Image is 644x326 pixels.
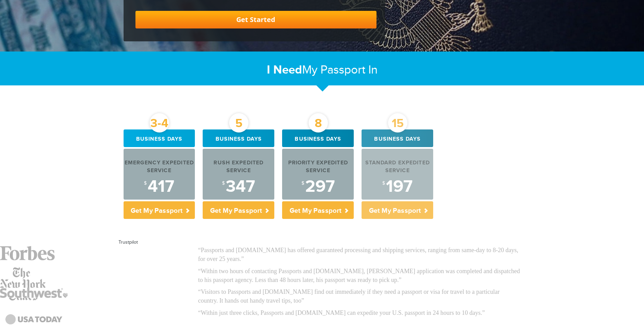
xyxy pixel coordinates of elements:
[267,63,302,77] strong: I Need
[362,129,433,219] a: 15 Business days Standard Expedited Service $197 Get My Passport
[282,201,354,219] p: Get My Passport
[362,178,433,195] div: 197
[150,113,169,133] div: 3-4
[198,267,521,284] p: “Within two hours of contacting Passports and [DOMAIN_NAME], [PERSON_NAME] application was comple...
[203,129,274,219] a: 5 Business days Rush Expedited Service $347 Get My Passport
[388,113,407,133] div: 15
[229,113,249,133] div: 5
[203,159,274,175] div: Rush Expedited Service
[135,11,376,28] a: Get Started
[362,159,433,175] div: Standard Expedited Service
[282,129,354,147] div: Business days
[309,113,328,133] div: 8
[362,201,433,219] p: Get My Passport
[203,178,274,195] div: 347
[203,129,274,147] div: Business days
[124,159,195,175] div: Emergency Expedited Service
[124,129,195,219] a: 3-4 Business days Emergency Expedited Service $417 Get My Passport
[124,201,195,219] p: Get My Passport
[124,63,521,77] h2: My
[124,129,195,147] div: Business days
[198,246,521,263] p: “Passports and [DOMAIN_NAME] has offered guaranteed processing and shipping services, ranging fro...
[282,159,354,175] div: Priority Expedited Service
[118,240,138,245] a: Trustpilot
[198,288,521,305] p: “Visitors to Passports and [DOMAIN_NAME] find out immediately if they need a passport or visa for...
[320,63,378,77] span: Passport In
[198,309,521,318] p: “Within just three clicks, Passports and [DOMAIN_NAME] can expedite your U.S. passport in 24 hour...
[222,181,225,186] sup: $
[301,181,304,186] sup: $
[362,129,433,147] div: Business days
[124,178,195,195] div: 417
[282,129,354,219] a: 8 Business days Priority Expedited Service $297 Get My Passport
[282,178,354,195] div: 297
[382,181,385,186] sup: $
[144,181,147,186] sup: $
[203,201,274,219] p: Get My Passport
